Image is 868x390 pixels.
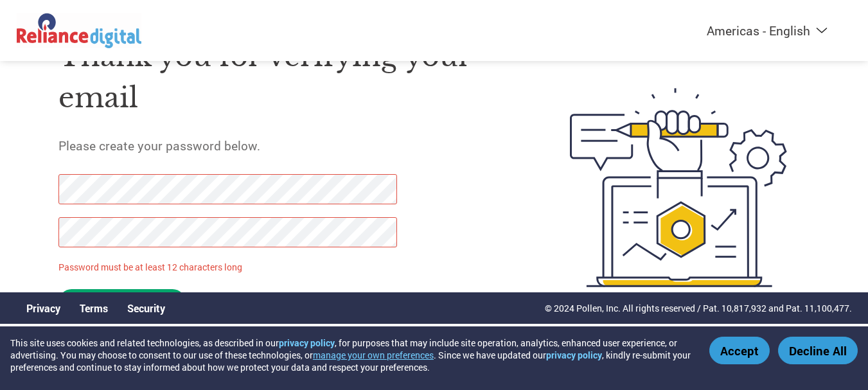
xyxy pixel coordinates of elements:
p: Password must be at least 12 characters long [58,260,402,274]
a: Security [127,301,165,315]
h1: Thank you for verifying your email [58,36,509,119]
h5: Please create your password below. [58,137,509,154]
a: Terms [80,301,108,315]
button: Accept [709,337,770,364]
img: create-password [547,17,810,358]
button: manage your own preferences [313,349,434,361]
button: Decline All [778,337,858,364]
img: Reliance Digital [17,13,141,48]
a: Privacy [26,301,60,315]
input: Set Password [58,289,186,315]
a: privacy policy [546,349,602,361]
p: © 2024 Pollen, Inc. All rights reserved / Pat. 10,817,932 and Pat. 11,100,477. [545,301,852,315]
div: This site uses cookies and related technologies, as described in our , for purposes that may incl... [10,337,691,373]
a: privacy policy [279,337,335,349]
